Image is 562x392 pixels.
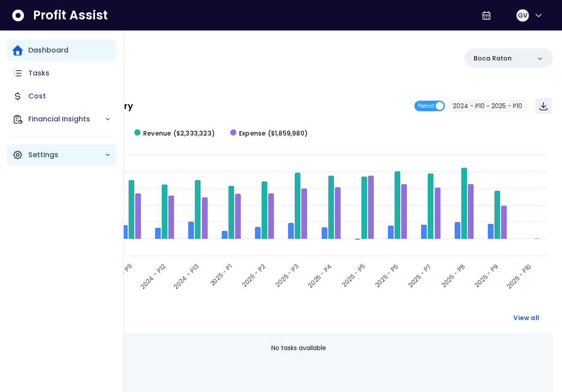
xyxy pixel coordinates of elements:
text: 2025 - P10 [505,262,533,290]
text: 2025 - P5 [340,262,367,289]
button: 2024 - P10 ~ 2025 - P10 [448,99,527,113]
text: 2025 - P7 [406,262,433,289]
text: 2025 - P8 [440,262,467,289]
text: 2025 - P3 [273,262,300,289]
button: View all [506,310,546,326]
p: Cost [28,91,46,102]
button: Download [535,98,551,114]
text: 2024 - P12 [138,262,167,291]
text: 2025 - P4 [306,262,334,290]
p: Tasks [28,68,49,79]
span: GV [518,11,528,20]
p: Dashboard [28,45,68,56]
span: Profit Assist [33,8,108,23]
span: View all [513,313,539,322]
text: 2025 - P1 [208,262,234,288]
span: Period [418,101,434,111]
text: 2024 - P13 [172,262,201,291]
span: Revenue ($2,333,323) [143,129,215,138]
p: Financial Insights [28,114,105,124]
text: 2025 - P9 [473,262,500,289]
text: 2025 - P6 [373,262,400,289]
p: Settings [28,150,105,160]
span: Expense ($1,859,980) [239,129,308,138]
text: 2025 - P2 [240,262,267,289]
div: No tasks available [51,336,546,360]
p: Boca Raton [474,54,512,63]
